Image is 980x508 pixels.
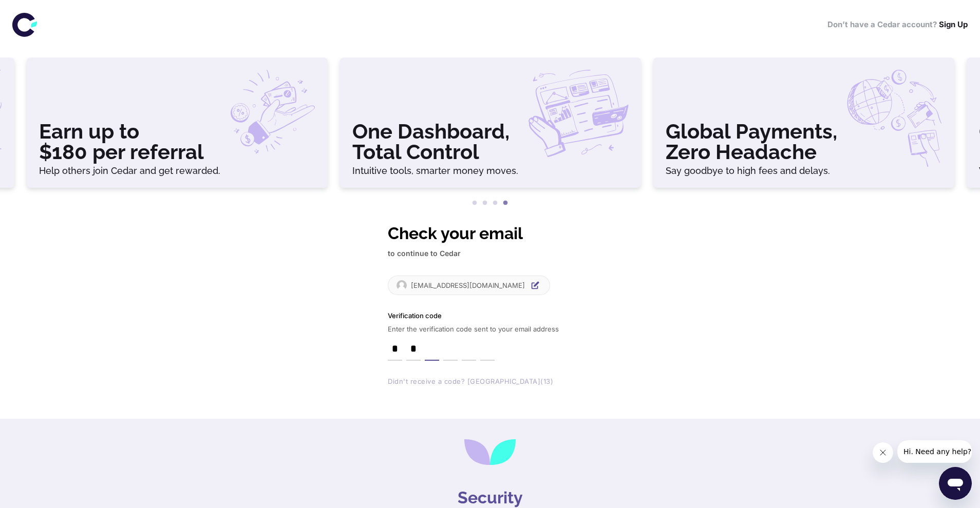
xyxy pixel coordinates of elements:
h3: Global Payments, Zero Headache [666,121,942,162]
iframe: Message from company [897,440,972,463]
h6: Help others join Cedar and get rewarded. [39,166,315,175]
h6: Say goodbye to high fees and delays. [666,166,942,175]
iframe: Close message [873,442,893,463]
button: 4 [500,198,511,208]
button: 3 [490,198,500,208]
input: Digit 2 [406,337,421,361]
p: Enter the verification code sent to your email address [388,325,592,333]
h3: Earn up to $180 per referral [39,121,315,162]
button: Edit [529,279,541,291]
p: [EMAIL_ADDRESS][DOMAIN_NAME] [411,281,525,289]
input: Digit 3 [425,337,439,361]
p: Verification code [388,311,592,321]
h1: Check your email [388,221,592,246]
p: to continue to Cedar [388,248,592,259]
iframe: Button to launch messaging window [939,467,972,500]
input: Digit 6 [480,337,495,361]
input: Enter verification code. Digit 1 [388,337,402,361]
h3: One Dashboard, Total Control [352,121,629,162]
button: 1 [469,198,480,208]
a: Sign Up [939,19,968,29]
button: 2 [480,198,490,208]
h6: Intuitive tools, smarter money moves. [352,166,629,175]
input: Digit 5 [462,337,476,361]
h6: Don’t have a Cedar account? [827,19,968,31]
input: Digit 4 [443,337,458,361]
